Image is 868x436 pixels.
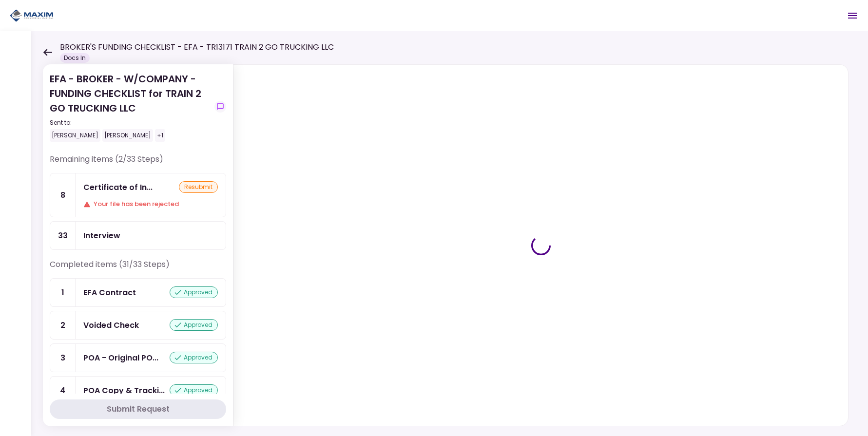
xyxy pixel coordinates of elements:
[50,129,100,142] div: [PERSON_NAME]
[179,181,218,193] div: resubmit
[10,8,54,23] img: Partner icon
[83,199,218,209] div: Your file has been rejected
[60,41,334,53] h1: BROKER'S FUNDING CHECKLIST - EFA - TR13171 TRAIN 2 GO TRUCKING LLC
[214,101,226,113] button: show-messages
[50,153,226,173] div: Remaining items (2/33 Steps)
[841,4,864,27] button: Open menu
[50,118,211,127] div: Sent to:
[170,352,218,363] div: approved
[50,344,76,372] div: 3
[50,278,226,307] a: 1EFA Contractapproved
[83,181,153,193] div: Certificate of Insurance
[155,129,165,142] div: +1
[50,311,226,340] a: 2Voided Checkapproved
[50,222,76,249] div: 33
[170,319,218,331] div: approved
[50,399,226,419] button: Submit Request
[170,384,218,396] div: approved
[50,173,76,217] div: 8
[83,384,165,397] div: POA Copy & Tracking Receipt
[50,72,211,142] div: EFA - BROKER - W/COMPANY - FUNDING CHECKLIST for TRAIN 2 GO TRUCKING LLC
[102,129,153,142] div: [PERSON_NAME]
[83,286,136,299] div: EFA Contract
[107,403,170,415] div: Submit Request
[83,319,139,331] div: Voided Check
[50,259,226,278] div: Completed items (31/33 Steps)
[50,173,226,217] a: 8Certificate of InsuranceresubmitYour file has been rejected
[60,53,90,63] div: Docs In
[170,286,218,298] div: approved
[50,343,226,372] a: 3POA - Original POA (not CA or GA)approved
[50,221,226,250] a: 33Interview
[50,377,76,404] div: 4
[50,311,76,339] div: 2
[50,279,76,306] div: 1
[83,352,158,364] div: POA - Original POA (not CA or GA)
[83,229,120,242] div: Interview
[50,376,226,405] a: 4POA Copy & Tracking Receiptapproved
